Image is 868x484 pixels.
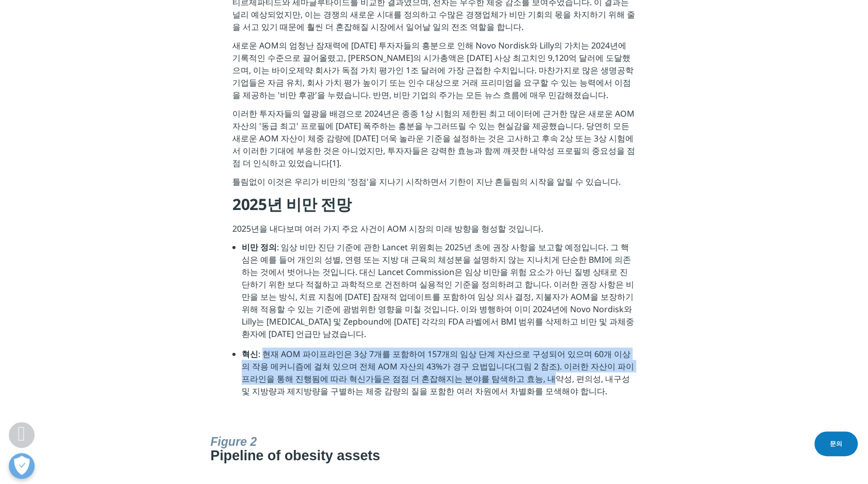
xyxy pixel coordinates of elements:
p: 새로운 AOM의 엄청난 잠재력에 [DATE] 투자자들의 흥분으로 인해 Novo Nordisk와 Lilly의 가치는 2024년에 기록적인 수준으로 끌어올렸고, [PERSON_N... [232,39,636,107]
p: 이러한 투자자들의 열광을 배경으로 2024년은 종종 1상 시험의 제한된 최고 데이터에 근거한 많은 새로운 AOM 자산의 '동급 최고' 프로필에 [DATE] 폭주하는 흥분을 누... [232,107,636,175]
li: : 임상 비만 진단 기준에 관한 Lancet 위원회는 2025년 초에 권장 사항을 보고할 예정입니다. 그 핵심은 예를 들어 개인의 성별, 연령 또는 지방 대 근육의 체성분을 ... [242,241,636,348]
li: : 현재 AOM 파이프라인은 3상 7개를 포함하여 157개의 임상 단계 자산으로 구성되어 있으며 60개 이상의 작용 메커니즘에 걸쳐 있으며 전체 AOM 자산의 43%가 경구 ... [242,348,636,405]
button: 개방형 기본 설정 [9,453,35,479]
a: 문의 [814,431,858,456]
p: 틀림없이 이것은 우리가 비만의 '정점'을 지나기 시작하면서 기한이 지난 흔들림의 시작을 알릴 수 있습니다. [232,175,636,194]
strong: 비만 정의 [242,241,277,253]
span: 문의 [830,439,842,448]
h4: 2025년 비만 전망 [232,194,636,222]
p: 2025년을 내다보며 여러 가지 주요 사건이 AOM 시장의 미래 방향을 형성할 것입니다. [232,222,636,241]
strong: 혁신 [242,348,258,360]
